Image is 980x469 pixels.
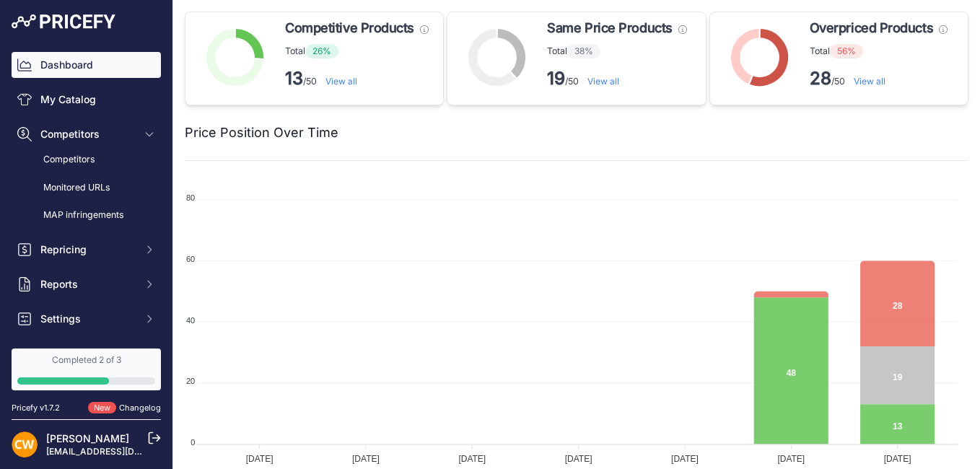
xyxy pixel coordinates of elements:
[186,377,195,385] tspan: 20
[191,438,195,447] tspan: 0
[884,454,911,464] tspan: [DATE]
[810,18,933,38] span: Overpriced Products
[12,237,161,263] button: Repricing
[547,67,686,90] p: /50
[587,76,619,87] a: View all
[854,76,885,87] a: View all
[12,121,161,147] button: Competitors
[567,44,600,58] span: 38%
[777,454,805,464] tspan: [DATE]
[246,454,274,464] tspan: [DATE]
[186,193,195,202] tspan: 80
[547,68,565,89] strong: 19
[12,402,60,414] div: Pricefy v1.7.2
[671,454,699,464] tspan: [DATE]
[352,454,380,464] tspan: [DATE]
[12,203,161,228] a: MAP infringements
[12,14,115,29] img: Pricefy Logo
[40,312,135,326] span: Settings
[810,44,948,58] p: Total
[186,316,195,325] tspan: 40
[810,67,948,90] p: /50
[40,242,135,257] span: Repricing
[46,446,197,457] a: [EMAIL_ADDRESS][DOMAIN_NAME]
[285,44,429,58] p: Total
[12,341,161,367] button: My Account
[46,432,129,444] a: [PERSON_NAME]
[186,255,195,263] tspan: 60
[12,349,161,390] a: Completed 2 of 3
[12,147,161,172] a: Competitors
[285,18,414,38] span: Competitive Products
[830,44,863,58] span: 56%
[285,67,429,90] p: /50
[547,44,686,58] p: Total
[12,52,161,78] a: Dashboard
[810,68,831,89] strong: 28
[12,175,161,201] a: Monitored URLs
[565,454,592,464] tspan: [DATE]
[12,306,161,332] button: Settings
[547,18,672,38] span: Same Price Products
[119,403,161,413] a: Changelog
[12,271,161,297] button: Reports
[305,44,338,58] span: 26%
[185,123,338,143] h2: Price Position Over Time
[40,277,135,292] span: Reports
[88,402,116,414] span: New
[12,87,161,113] a: My Catalog
[458,454,486,464] tspan: [DATE]
[285,68,303,89] strong: 13
[17,354,155,366] div: Completed 2 of 3
[40,127,135,141] span: Competitors
[325,76,357,87] a: View all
